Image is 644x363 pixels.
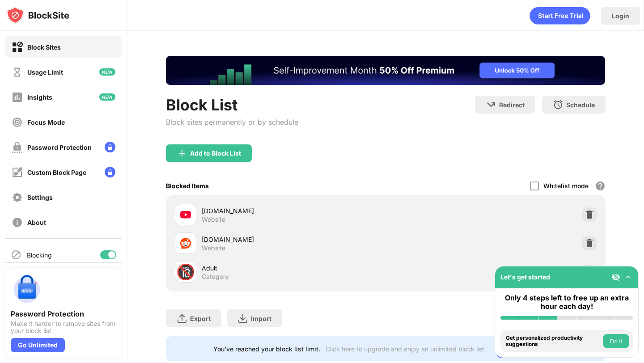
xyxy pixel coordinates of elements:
[27,251,52,259] div: Blocking
[27,144,92,151] div: Password Protection
[202,206,386,215] div: [DOMAIN_NAME]
[543,182,589,190] div: Whitelist mode
[500,294,633,311] div: Only 4 steps left to free up an extra hour each day!
[566,101,595,109] div: Schedule
[12,67,23,78] img: time-usage-off.svg
[105,142,115,152] img: lock-menu.svg
[27,68,63,76] div: Usage Limit
[11,320,116,334] div: Make it harder to remove sites from your block list
[202,215,225,224] div: Website
[12,117,23,128] img: focus-off.svg
[202,244,225,252] div: Website
[12,142,23,153] img: password-protection-off.svg
[99,68,115,76] img: new-icon.svg
[506,335,601,348] div: Get personalized productivity suggestions
[27,194,53,201] div: Settings
[166,56,605,85] iframe: Banner
[105,167,115,177] img: lock-menu.svg
[12,92,23,103] img: insights-off.svg
[166,96,298,114] div: Block List
[180,209,191,220] img: favicons
[12,217,23,228] img: about-off.svg
[11,338,65,352] div: Go Unlimited
[27,118,65,126] div: Focus Mode
[612,12,629,20] div: Login
[176,263,195,281] div: 🔞
[251,315,271,322] div: Import
[11,309,116,318] div: Password Protection
[27,93,52,101] div: Insights
[202,263,386,273] div: Adult
[99,93,115,101] img: new-icon.svg
[202,235,386,244] div: [DOMAIN_NAME]
[27,43,61,51] div: Block Sites
[6,6,69,24] img: logo-blocksite.svg
[202,273,229,281] div: Category
[11,249,21,260] img: blocking-icon.svg
[530,7,590,25] div: animation
[180,238,191,249] img: favicons
[500,273,550,281] div: Let's get started
[603,334,629,348] button: Do it
[499,101,525,109] div: Redirect
[190,150,241,157] div: Add to Block List
[190,315,211,322] div: Export
[166,182,209,190] div: Blocked Items
[12,192,23,203] img: settings-off.svg
[326,345,486,353] div: Click here to upgrade and enjoy an unlimited block list.
[12,42,23,53] img: block-on.svg
[12,167,23,178] img: customize-block-page-off.svg
[27,219,46,226] div: About
[166,118,298,127] div: Block sites permanently or by schedule
[624,273,633,282] img: omni-setup-toggle.svg
[611,273,620,282] img: eye-not-visible.svg
[27,169,86,176] div: Custom Block Page
[11,274,43,306] img: push-password-protection.svg
[213,345,320,353] div: You’ve reached your block list limit.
